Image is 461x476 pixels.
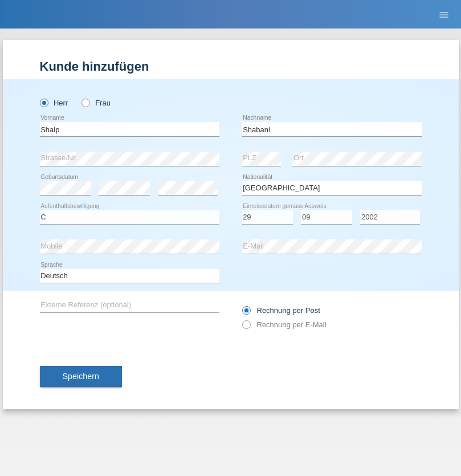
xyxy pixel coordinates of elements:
h1: Kunde hinzufügen [40,59,422,74]
label: Rechnung per E-Mail [242,320,327,329]
input: Rechnung per Post [242,306,250,320]
label: Frau [81,99,111,107]
input: Herr [40,99,47,106]
a: menu [433,11,455,18]
i: menu [438,9,450,21]
button: Speichern [40,366,122,388]
label: Herr [40,99,68,107]
input: Rechnung per E-Mail [242,320,250,335]
input: Frau [81,99,89,106]
label: Rechnung per Post [242,306,320,315]
span: Speichern [63,372,99,381]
